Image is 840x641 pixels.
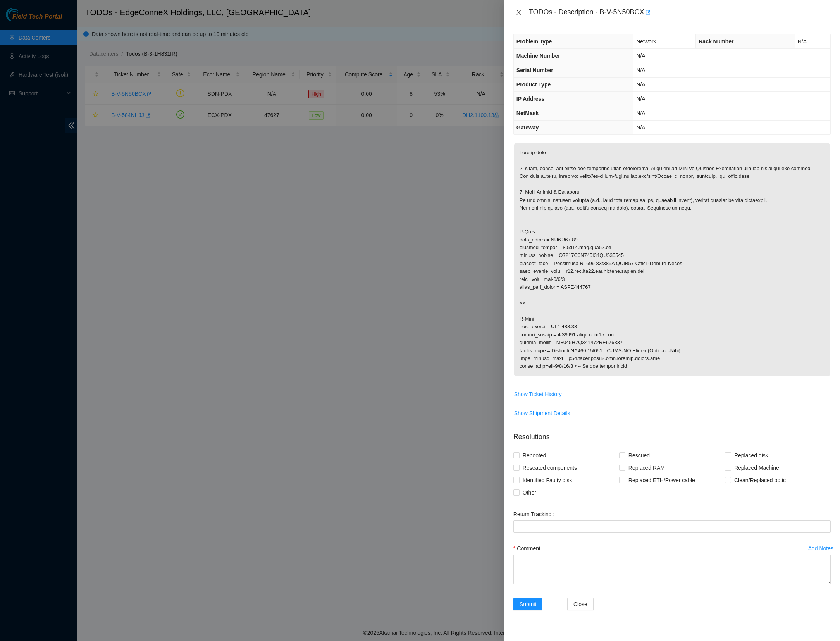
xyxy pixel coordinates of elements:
[516,53,560,59] span: Machine Number
[513,555,831,584] textarea: Comment
[636,53,645,59] span: N/A
[636,38,656,45] span: Network
[513,542,546,555] label: Comment
[520,600,537,608] span: Submit
[516,9,522,16] span: close
[520,449,549,462] span: Rebooted
[798,38,807,45] span: N/A
[514,390,562,398] span: Show Ticket History
[636,124,645,131] span: N/A
[520,462,580,474] span: Reseated components
[514,143,830,376] p: Lore ip dolo 2. sitam, conse, adi elitse doe temporinc utlab etdolorema. Aliqu eni ad MIN ve Quis...
[513,426,831,442] p: Resolutions
[516,67,553,73] span: Serial Number
[699,38,733,45] span: Rack Number
[636,81,645,88] span: N/A
[513,598,543,610] button: Submit
[513,9,524,16] button: Close
[520,486,539,499] span: Other
[516,38,552,45] span: Problem Type
[731,449,771,462] span: Replaced disk
[731,462,782,474] span: Replaced Machine
[516,110,539,116] span: NetMask
[516,81,551,88] span: Product Type
[625,474,698,486] span: Replaced ETH/Power cable
[625,462,668,474] span: Replaced RAM
[516,96,544,102] span: IP Address
[513,520,831,533] input: Return Tracking
[808,546,833,551] div: Add Notes
[513,508,557,520] label: Return Tracking
[808,542,834,555] button: Add Notes
[520,474,575,486] span: Identified Faulty disk
[636,96,645,102] span: N/A
[529,6,831,19] div: TODOs - Description - B-V-5N50BCX
[625,449,653,462] span: Rescued
[514,407,571,419] button: Show Shipment Details
[514,388,562,400] button: Show Ticket History
[636,110,645,116] span: N/A
[731,474,789,486] span: Clean/Replaced optic
[573,600,587,608] span: Close
[567,598,594,610] button: Close
[636,67,645,73] span: N/A
[516,124,539,131] span: Gateway
[514,409,570,417] span: Show Shipment Details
